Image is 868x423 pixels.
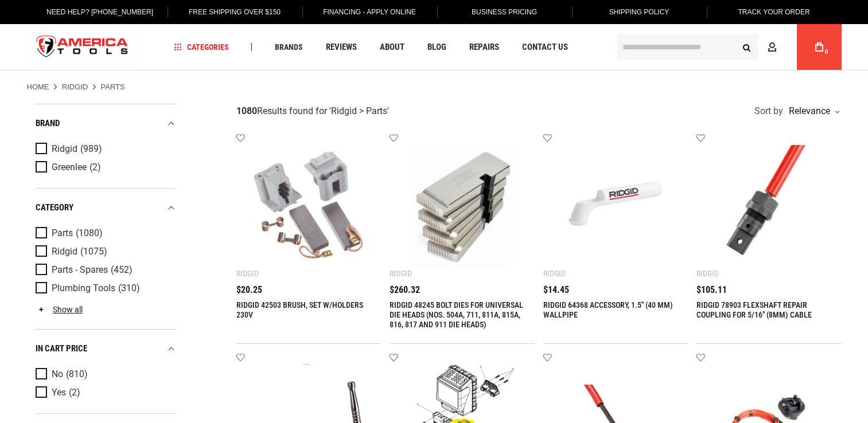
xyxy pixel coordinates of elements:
[708,145,830,267] img: RIDGID 78903 FLEXSHAFT REPAIR COUPLING FOR 5/16
[52,369,63,379] span: No
[422,40,451,55] a: Blog
[696,285,727,295] span: $105.11
[36,116,176,131] div: Brand
[52,162,87,173] span: Greenlee
[517,40,573,55] a: Contact Us
[321,40,362,55] a: Reviews
[543,300,673,319] a: RIDGID 64368 ACCESSORY, 1.5" (40 MM) WALLPIPE
[736,36,758,58] button: Search
[236,105,389,117] div: Results found for ' '
[331,105,387,116] span: Ridgid > Parts
[401,145,523,267] img: RIDGID 48245 BOLT DIES FOR UNIVERSAL DIE HEADS (NOS. 504A, 711, 811A, 815A, 816, 817 AND 911 DIE ...
[390,300,523,329] a: RIDGID 48245 BOLT DIES FOR UNIVERSAL DIE HEADS (NOS. 504A, 711, 811A, 815A, 816, 817 AND 911 DIE ...
[80,247,107,257] span: (1075)
[786,107,839,116] div: Relevance
[609,8,670,16] span: Shipping Policy
[27,26,138,69] a: store logo
[52,283,115,293] span: Plumbing Tools
[36,227,173,240] a: Parts (1080)
[89,163,101,173] span: (2)
[236,105,257,116] strong: 1080
[236,269,259,278] div: Ridgid
[380,43,404,52] span: About
[555,145,677,267] img: RIDGID 64368 ACCESSORY, 1.5
[118,284,140,293] span: (310)
[66,370,88,379] span: (810)
[111,265,133,275] span: (452)
[464,40,504,55] a: Repairs
[696,300,812,319] a: RIDGID 78903 FLEXSHAFT REPAIR COUPLING FOR 5/16" (8MM) CABLE
[248,145,370,267] img: RIDGID 42503 BRUSH, SET W/HOLDERS 230V
[76,229,103,238] span: (1080)
[36,368,173,381] a: No (810)
[390,269,412,278] div: Ridgid
[236,285,262,295] span: $20.25
[101,83,125,91] strong: Parts
[275,43,303,51] span: Brands
[62,82,88,92] a: Ridgid
[52,387,66,398] span: Yes
[236,300,363,319] a: RIDGID 42503 BRUSH, SET W/HOLDERS 230V
[36,341,176,357] div: In cart price
[69,388,80,398] span: (2)
[27,26,138,69] img: America Tools
[326,43,357,52] span: Reviews
[169,40,234,55] a: Categories
[543,269,566,278] div: Ridgid
[825,49,828,55] span: 0
[427,43,446,52] span: Blog
[390,285,420,295] span: $260.32
[27,82,49,92] a: Home
[36,386,173,399] a: Yes (2)
[36,200,176,216] div: category
[174,43,229,51] span: Categories
[469,43,499,52] span: Repairs
[52,228,73,238] span: Parts
[52,265,108,275] span: Parts - Spares
[52,246,77,257] span: Ridgid
[543,285,569,295] span: $14.45
[270,40,308,55] a: Brands
[36,161,173,174] a: Greenlee (2)
[754,107,783,116] span: Sort by
[52,144,77,154] span: Ridgid
[36,305,83,314] a: Show all
[375,40,410,55] a: About
[36,143,173,155] a: Ridgid (989)
[696,269,719,278] div: Ridgid
[36,245,173,258] a: Ridgid (1075)
[80,144,102,154] span: (989)
[36,282,173,295] a: Plumbing Tools (310)
[808,24,830,70] a: 0
[36,264,173,276] a: Parts - Spares (452)
[522,43,568,52] span: Contact Us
